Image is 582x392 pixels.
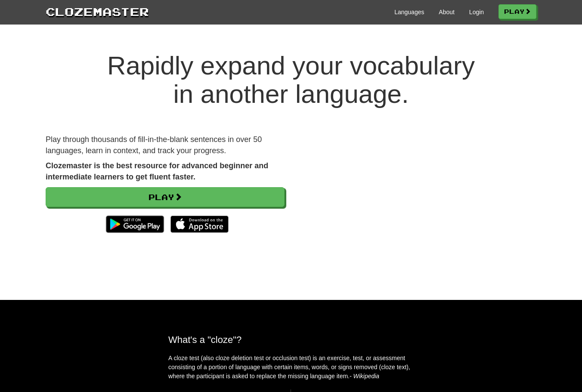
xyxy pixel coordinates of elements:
[168,334,414,345] h2: What's a "cloze"?
[394,8,424,16] a: Languages
[46,3,149,19] a: Clozemaster
[102,211,168,237] img: Get it on Google Play
[46,161,268,181] strong: Clozemaster is the best resource for advanced beginner and intermediate learners to get fluent fa...
[350,373,379,380] em: - Wikipedia
[46,134,285,156] p: Play through thousands of fill-in-the-blank sentences in over 50 languages, learn in context, and...
[168,354,414,381] p: A cloze test (also cloze deletion test or occlusion test) is an exercise, test, or assessment con...
[170,216,229,233] img: Download_on_the_App_Store_Badge_US-UK_135x40-25178aeef6eb6b83b96f5f2d004eda3bffbb37122de64afbaef7...
[498,4,536,19] a: Play
[46,187,285,207] a: Play
[439,8,455,16] a: About
[469,8,484,16] a: Login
